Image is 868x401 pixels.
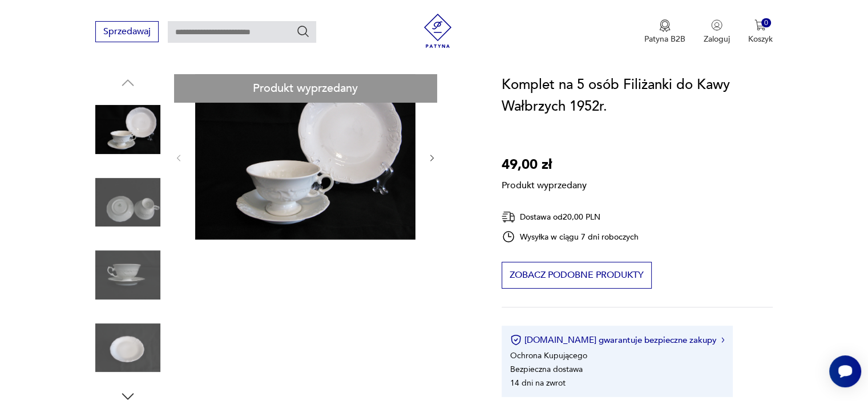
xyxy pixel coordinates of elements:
[421,14,455,48] img: Patyna - sklep z meblami i dekoracjami vintage
[754,19,766,31] img: Ikona koszyka
[829,355,861,387] iframe: Smartsupp widget button
[644,19,685,44] a: Ikona medaluPatyna B2B
[510,334,724,346] button: [DOMAIN_NAME] gwarantuje bezpieczne zakupy
[502,154,587,176] p: 49,00 zł
[502,74,773,118] h1: Komplet na 5 osób Filiżanki do Kawy Wałbrzych 1952r.
[748,34,773,44] p: Koszyk
[95,29,159,37] a: Sprzedawaj
[502,176,587,192] p: Produkt wyprzedany
[761,18,771,28] div: 0
[644,19,685,44] button: Patyna B2B
[711,19,722,31] img: Ikonka użytkownika
[510,364,583,375] li: Bezpieczna dostawa
[704,19,730,44] button: Zaloguj
[502,210,639,224] div: Dostawa od 20,00 PLN
[296,25,310,38] button: Szukaj
[704,34,730,44] p: Zaloguj
[510,334,522,346] img: Ikona certyfikatu
[510,378,566,388] li: 14 dni na zwrot
[95,21,159,42] button: Sprzedawaj
[748,19,773,44] button: 0Koszyk
[502,230,639,244] div: Wysyłka w ciągu 7 dni roboczych
[510,350,587,361] li: Ochrona Kupującego
[644,34,685,44] p: Patyna B2B
[502,210,515,224] img: Ikona dostawy
[659,19,671,32] img: Ikona medalu
[721,337,725,343] img: Ikona strzałki w prawo
[502,262,652,289] button: Zobacz podobne produkty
